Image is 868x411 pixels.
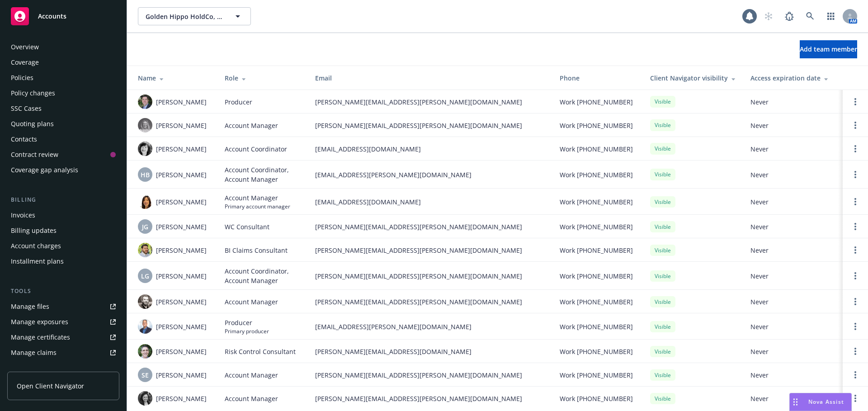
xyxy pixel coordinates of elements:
[850,196,861,207] a: Open options
[850,143,861,154] a: Open options
[315,197,545,207] span: [EMAIL_ADDRESS][DOMAIN_NAME]
[11,86,55,100] div: Policy changes
[138,344,152,359] img: photo
[315,297,545,307] span: [PERSON_NAME][EMAIL_ADDRESS][PERSON_NAME][DOMAIN_NAME]
[7,55,119,70] a: Coverage
[650,296,675,307] div: Visible
[7,40,119,54] a: Overview
[225,394,278,403] span: Account Manager
[560,271,633,281] span: Work [PHONE_NUMBER]
[156,170,207,180] span: [PERSON_NAME]
[11,254,64,269] div: Installment plans
[7,132,119,146] a: Contacts
[225,318,269,327] span: Producer
[7,4,119,29] a: Accounts
[17,381,84,391] span: Open Client Navigator
[315,322,545,331] span: [EMAIL_ADDRESS][PERSON_NAME][DOMAIN_NAME]
[11,55,39,70] div: Coverage
[650,169,675,180] div: Visible
[138,142,152,156] img: photo
[750,97,835,107] span: Never
[650,369,675,381] div: Visible
[560,370,633,380] span: Work [PHONE_NUMBER]
[7,163,119,177] a: Coverage gap analysis
[138,73,210,83] div: Name
[156,222,207,231] span: [PERSON_NAME]
[750,297,835,307] span: Never
[850,221,861,232] a: Open options
[800,40,857,58] button: Add team member
[138,319,152,334] img: photo
[650,321,675,332] div: Visible
[650,245,675,256] div: Visible
[560,73,636,83] div: Phone
[560,121,633,130] span: Work [PHONE_NUMBER]
[850,96,861,107] a: Open options
[225,297,278,307] span: Account Manager
[7,254,119,269] a: Installment plans
[156,394,207,403] span: [PERSON_NAME]
[11,223,57,238] div: Billing updates
[138,391,152,406] img: photo
[7,117,119,131] a: Quoting plans
[822,7,840,25] a: Switch app
[156,97,207,107] span: [PERSON_NAME]
[11,40,39,54] div: Overview
[225,193,290,203] span: Account Manager
[801,7,819,25] a: Search
[7,195,119,204] div: Billing
[315,222,545,231] span: [PERSON_NAME][EMAIL_ADDRESS][PERSON_NAME][DOMAIN_NAME]
[850,120,861,131] a: Open options
[750,271,835,281] span: Never
[156,370,207,380] span: [PERSON_NAME]
[650,270,675,282] div: Visible
[11,132,37,146] div: Contacts
[11,208,35,222] div: Invoices
[138,118,152,132] img: photo
[225,97,252,107] span: Producer
[7,71,119,85] a: Policies
[11,361,53,375] div: Manage BORs
[38,13,66,20] span: Accounts
[315,246,545,255] span: [PERSON_NAME][EMAIL_ADDRESS][PERSON_NAME][DOMAIN_NAME]
[750,370,835,380] span: Never
[650,119,675,131] div: Visible
[850,393,861,404] a: Open options
[225,347,296,356] span: Risk Control Consultant
[315,121,545,130] span: [PERSON_NAME][EMAIL_ADDRESS][PERSON_NAME][DOMAIN_NAME]
[315,97,545,107] span: [PERSON_NAME][EMAIL_ADDRESS][PERSON_NAME][DOMAIN_NAME]
[7,287,119,296] div: Tools
[850,369,861,380] a: Open options
[225,370,278,380] span: Account Manager
[750,322,835,331] span: Never
[750,144,835,154] span: Never
[11,71,33,85] div: Policies
[7,101,119,116] a: SSC Cases
[7,345,119,360] a: Manage claims
[142,222,148,231] span: JG
[225,327,269,335] span: Primary producer
[7,315,119,329] a: Manage exposures
[789,393,852,411] button: Nova Assist
[650,393,675,404] div: Visible
[7,299,119,314] a: Manage files
[156,322,207,331] span: [PERSON_NAME]
[156,347,207,356] span: [PERSON_NAME]
[808,398,844,406] span: Nova Assist
[560,197,633,207] span: Work [PHONE_NUMBER]
[650,221,675,232] div: Visible
[560,322,633,331] span: Work [PHONE_NUMBER]
[156,121,207,130] span: [PERSON_NAME]
[780,7,798,25] a: Report a Bug
[560,347,633,356] span: Work [PHONE_NUMBER]
[156,297,207,307] span: [PERSON_NAME]
[11,299,49,314] div: Manage files
[7,361,119,375] a: Manage BORs
[850,270,861,281] a: Open options
[156,197,207,207] span: [PERSON_NAME]
[225,144,287,154] span: Account Coordinator
[225,121,278,130] span: Account Manager
[11,147,58,162] div: Contract review
[7,223,119,238] a: Billing updates
[750,394,835,403] span: Never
